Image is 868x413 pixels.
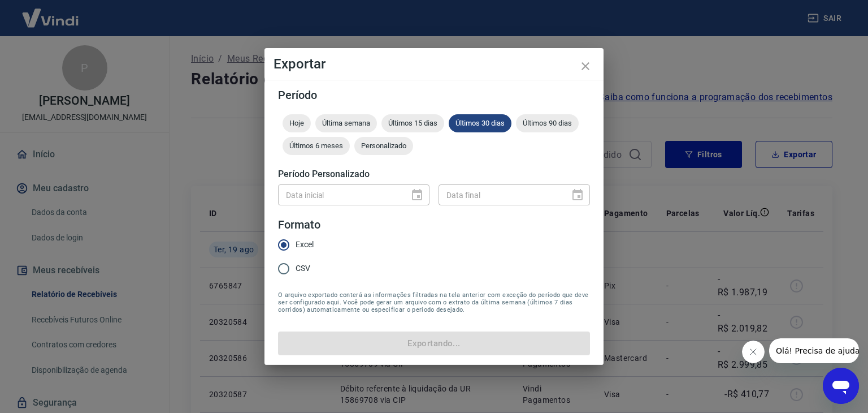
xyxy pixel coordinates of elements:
[283,119,311,127] span: Hoje
[283,137,350,155] div: Últimos 6 meses
[516,114,579,132] div: Últimos 90 dias
[278,217,320,233] legend: Formato
[354,137,413,155] div: Personalizado
[381,114,444,132] div: Últimos 15 dias
[283,141,350,150] span: Últimos 6 meses
[449,119,511,127] span: Últimos 30 dias
[278,291,590,313] span: O arquivo exportado conterá as informações filtradas na tela anterior com exceção do período que ...
[449,114,511,132] div: Últimos 30 dias
[274,57,594,71] h4: Exportar
[516,119,579,127] span: Últimos 90 dias
[283,114,311,132] div: Hoje
[823,368,859,404] iframe: Botão para abrir a janela de mensagens
[278,169,590,180] h5: Período Personalizado
[315,119,377,127] span: Última semana
[296,239,314,251] span: Excel
[742,341,765,363] iframe: Fechar mensagem
[278,89,590,101] h5: Período
[572,53,599,80] button: close
[7,8,95,17] span: Olá! Precisa de ajuda?
[315,114,377,132] div: Última semana
[381,119,444,127] span: Últimos 15 dias
[296,263,310,274] span: CSV
[439,184,562,205] input: DD/MM/YYYY
[354,141,413,150] span: Personalizado
[278,184,401,205] input: DD/MM/YYYY
[769,338,859,363] iframe: Mensagem da empresa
